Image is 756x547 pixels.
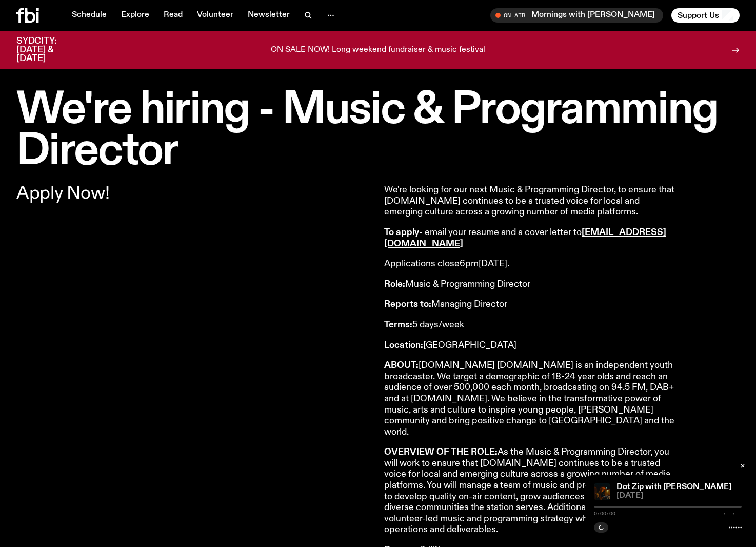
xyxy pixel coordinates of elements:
span: [DATE] [616,492,742,500]
button: On AirMornings with [PERSON_NAME] [490,8,663,23]
p: [GEOGRAPHIC_DATA] [384,340,680,351]
p: We're looking for our next Music & Programming Director, to ensure that [DOMAIN_NAME] continues t... [384,185,680,218]
a: Read [157,8,189,23]
span: Support Us [678,11,719,20]
a: Volunteer [191,8,240,23]
p: ON SALE NOW! Long weekend fundraiser & music festival [271,46,485,55]
p: [DOMAIN_NAME] [DOMAIN_NAME] is an independent youth broadcaster. We target a demographic of 18-24... [384,360,680,438]
p: 5 days/week [384,320,680,331]
strong: OVERVIEW OF THE ROLE: [384,447,498,457]
p: Music & Programming Director [384,279,680,290]
strong: Terms: [384,320,412,329]
img: Johnny Lieu and Rydeen stand at DJ decks at Oxford Art Factory, the room is dark and low lit in o... [594,483,610,500]
strong: Role: [384,280,405,289]
button: Support Us [671,8,740,23]
a: Schedule [66,8,113,23]
h3: SYDCITY: [DATE] & [DATE] [16,37,82,63]
span: -:--:-- [720,511,742,516]
p: Managing Director [384,299,680,310]
span: 0:00:00 [594,511,615,516]
strong: To apply [384,228,419,237]
p: Apply Now! [16,185,372,202]
h1: We're hiring - Music & Programming Director [16,89,740,172]
strong: Location: [384,341,423,350]
a: [EMAIL_ADDRESS][DOMAIN_NAME] [384,228,666,248]
a: Explore [115,8,155,23]
a: Newsletter [242,8,296,23]
a: Dot Zip with [PERSON_NAME] [616,483,731,491]
strong: ABOUT: [384,361,419,370]
p: - email your resume and a cover letter to [384,227,680,249]
p: Applications close 6pm[DATE]. [384,259,680,270]
strong: Reports to: [384,300,431,309]
p: As the Music & Programming Director, you will work to ensure that [DOMAIN_NAME] continues to be a... [384,447,680,536]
